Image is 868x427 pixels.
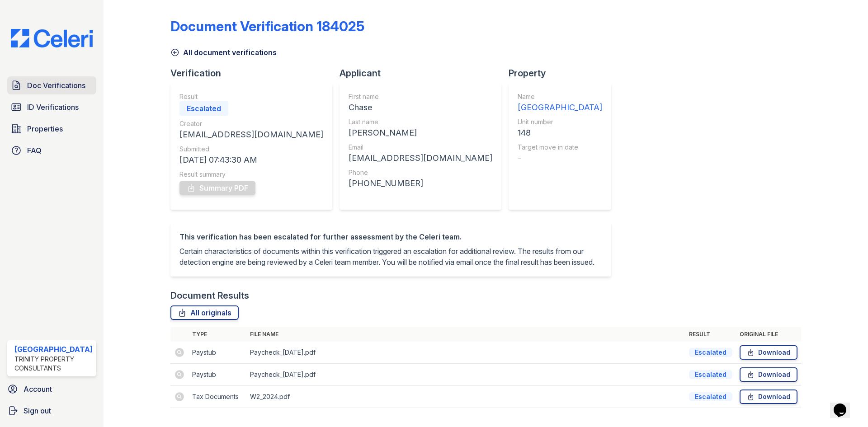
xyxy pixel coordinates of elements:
[349,127,492,139] div: [PERSON_NAME]
[27,102,79,113] span: ID Verifications
[179,101,228,116] div: Escalated
[179,119,323,128] div: Creator
[7,76,96,94] a: Doc Verifications
[7,120,96,138] a: Properties
[170,18,364,34] div: Document Verification 184025
[4,402,100,420] a: Sign out
[518,92,602,101] div: Name
[349,117,492,127] div: Last name
[14,355,93,373] div: Trinity Property Consultants
[689,370,732,379] div: Escalated
[170,289,249,302] div: Document Results
[7,141,96,160] a: FAQ
[27,80,85,91] span: Doc Verifications
[509,67,618,80] div: Property
[27,145,42,156] span: FAQ
[179,154,323,166] div: [DATE] 07:43:30 AM
[246,327,685,342] th: File name
[246,364,685,386] td: Paycheck_[DATE].pdf
[736,327,801,342] th: Original file
[246,386,685,408] td: W2_2024.pdf
[689,392,732,401] div: Escalated
[518,127,602,139] div: 148
[740,345,797,360] a: Download
[349,101,492,114] div: Chase
[740,389,797,404] a: Download
[24,405,51,416] span: Sign out
[349,177,492,190] div: [PHONE_NUMBER]
[518,92,602,114] a: Name [GEOGRAPHIC_DATA]
[189,342,246,364] td: Paystub
[179,170,323,179] div: Result summary
[189,327,246,342] th: Type
[170,67,340,80] div: Verification
[24,384,52,394] span: Account
[349,168,492,177] div: Phone
[179,92,323,101] div: Result
[246,342,685,364] td: Paycheck_[DATE].pdf
[518,117,602,127] div: Unit number
[4,29,100,47] img: CE_Logo_Blue-a8612792a0a2168367f1c8372b55b34899dd931a85d93a1a3d3e32e68fde9ad4.png
[685,327,736,342] th: Result
[189,364,246,386] td: Paystub
[740,367,797,382] a: Download
[179,145,323,154] div: Submitted
[179,231,602,242] div: This verification has been escalated for further assessment by the Celeri team.
[518,152,602,164] div: -
[689,348,732,357] div: Escalated
[27,123,63,134] span: Properties
[349,152,492,164] div: [EMAIL_ADDRESS][DOMAIN_NAME]
[179,128,323,141] div: [EMAIL_ADDRESS][DOMAIN_NAME]
[14,344,93,355] div: [GEOGRAPHIC_DATA]
[518,101,602,114] div: [GEOGRAPHIC_DATA]
[189,386,246,408] td: Tax Documents
[7,98,96,116] a: ID Verifications
[518,143,602,152] div: Target move in date
[170,305,239,320] a: All originals
[340,67,509,80] div: Applicant
[4,380,100,398] a: Account
[349,92,492,101] div: First name
[170,47,277,58] a: All document verifications
[830,391,859,418] iframe: chat widget
[349,143,492,152] div: Email
[179,246,602,267] p: Certain characteristics of documents within this verification triggered an escalation for additio...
